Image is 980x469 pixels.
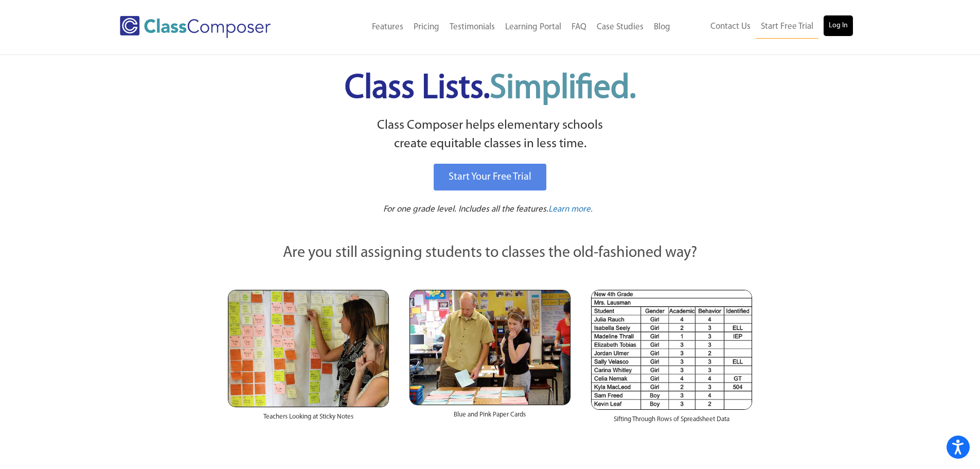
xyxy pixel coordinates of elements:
a: Case Studies [592,16,649,39]
a: Start Free Trial [756,15,818,39]
img: Spreadsheets [591,290,752,410]
a: Blog [649,16,675,39]
img: Blue and Pink Paper Cards [409,290,571,405]
a: Testimonials [444,16,500,39]
p: Are you still assigning students to classes the old-fashioned way? [228,242,753,265]
a: FAQ [566,16,592,39]
div: Blue and Pink Paper Cards [409,405,571,430]
span: Simplified. [490,72,636,106]
nav: Header Menu [313,16,675,39]
span: Learn more. [548,205,593,214]
span: Start Your Free Trial [449,172,531,182]
span: Class Lists. [345,72,636,106]
p: Class Composer helps elementary schools create equitable classes in less time. [226,116,754,154]
a: Log In [824,15,853,36]
nav: Header Menu [675,15,853,39]
a: Start Your Free Trial [434,164,546,190]
img: Class Composer [120,16,271,38]
img: Teachers Looking at Sticky Notes [228,290,389,407]
div: Teachers Looking at Sticky Notes [228,407,389,432]
a: Learning Portal [500,16,566,39]
a: Pricing [408,16,444,39]
a: Features [367,16,408,39]
div: Sifting Through Rows of Spreadsheet Data [591,410,752,435]
a: Learn more. [548,203,593,216]
span: For one grade level. Includes all the features. [383,205,548,214]
a: Contact Us [705,15,756,38]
